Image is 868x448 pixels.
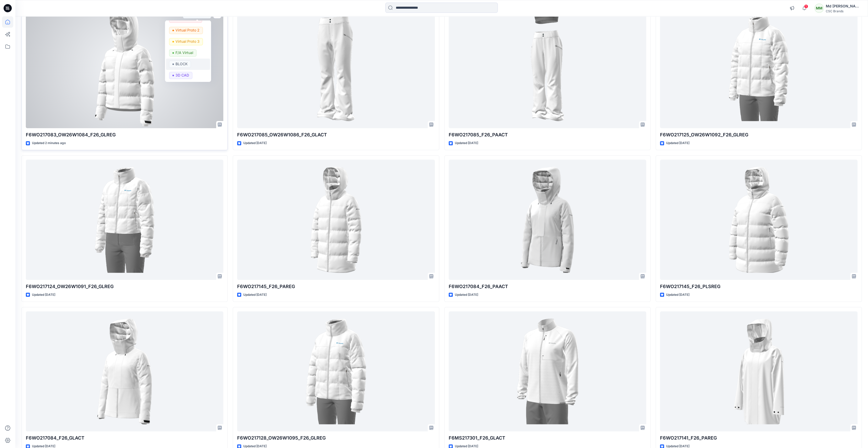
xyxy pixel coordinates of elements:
[455,292,478,298] p: Updated [DATE]
[26,434,223,442] p: F6WO217084_F26_GLACT
[175,61,188,67] p: BLOCK
[449,8,646,128] a: F6WO217085_F26_PAACT
[32,292,55,298] p: Updated [DATE]
[826,3,862,9] div: Md [PERSON_NAME]
[243,292,267,298] p: Updated [DATE]
[804,4,808,8] span: 1
[660,131,858,138] p: F6WO217125_OW26W1092_F26_GLREG
[660,283,858,290] p: F6WO217145_F26_PLSREG
[237,283,435,290] p: F6WO217145_F26_PAREG
[32,140,66,146] p: Updated 2 minutes ago
[175,27,200,34] p: Virtual Proto 2
[26,8,223,128] a: F6WO217083_OW26W1084_F26_GLREG
[660,160,858,280] a: F6WO217145_F26_PLSREG
[237,131,435,138] p: F6WO217085_OW26W1086_F26_GLACT
[175,49,193,56] p: F/A Virtual
[449,283,646,290] p: F6WO217084_F26_PAACT
[237,8,435,128] a: F6WO217085_OW26W1086_F26_GLACT
[666,140,689,146] p: Updated [DATE]
[449,131,646,138] p: F6WO217085_F26_PAACT
[237,434,435,442] p: F6WO217128_OW26W1095_F26_GLREG
[26,311,223,432] a: F6WO217084_F26_GLACT
[455,140,478,146] p: Updated [DATE]
[26,131,223,138] p: F6WO217083_OW26W1084_F26_GLREG
[449,434,646,442] p: F6MS217301_F26_GLACT
[26,160,223,280] a: F6WO217124_OW26W1091_F26_GLREG
[26,283,223,290] p: F6WO217124_OW26W1091_F26_GLREG
[237,311,435,432] a: F6WO217128_OW26W1095_F26_GLREG
[175,72,189,79] p: 3D CAD
[815,4,824,13] div: MM
[449,160,646,280] a: F6WO217084_F26_PAACT
[666,292,689,298] p: Updated [DATE]
[243,140,267,146] p: Updated [DATE]
[660,434,858,442] p: F6WO217141_F26_PAREG
[660,8,858,128] a: F6WO217125_OW26W1092_F26_GLREG
[449,311,646,432] a: F6MS217301_F26_GLACT
[660,311,858,432] a: F6WO217141_F26_PAREG
[826,9,862,13] div: CSC Brands
[237,160,435,280] a: F6WO217145_F26_PAREG
[175,38,200,45] p: Virtual Proto 3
